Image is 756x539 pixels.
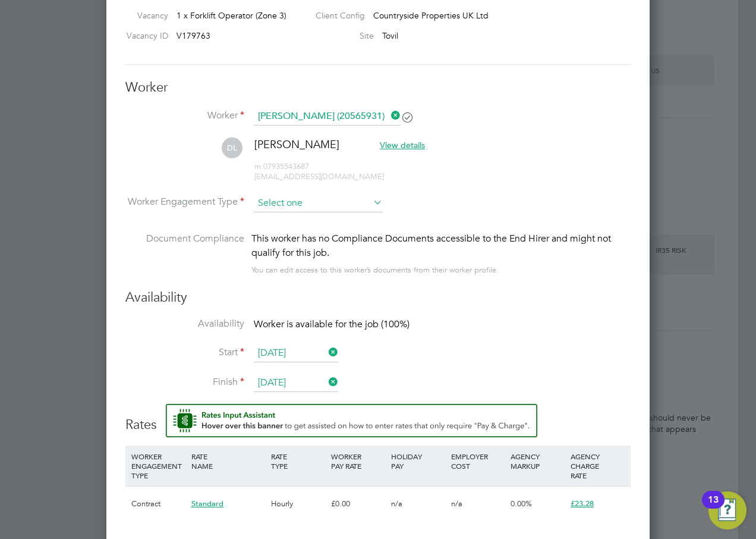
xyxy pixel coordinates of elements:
label: Start [125,346,244,359]
div: This worker has no Compliance Documents accessible to the End Hirer and might not qualify for thi... [251,231,631,260]
div: Hourly [268,487,328,521]
span: Worker is available for the job (100%) [254,318,409,330]
span: 07935543687 [254,161,309,171]
button: Rate Assistant [166,404,537,437]
div: You can edit access to this worker’s documents from their worker profile. [251,263,499,277]
span: Countryside Properties UK Ltd [373,10,489,21]
label: Worker Engagement Type [125,196,244,208]
button: Open Resource Center, 13 new notifications [708,491,746,529]
label: Site [306,30,374,41]
label: Vacancy ID [121,30,168,41]
input: Search for... [254,108,401,126]
span: 1 x Forklift Operator (Zone 3) [177,10,286,21]
span: [PERSON_NAME] [254,137,339,151]
div: AGENCY MARKUP [508,446,568,477]
span: £23.28 [571,499,594,509]
label: Client Config [306,10,365,21]
h3: Availability [125,289,631,306]
label: Vacancy [121,10,168,21]
span: V179763 [177,30,210,41]
span: Tovil [382,30,398,41]
label: Finish [125,376,244,388]
div: RATE TYPE [268,446,328,477]
div: RATE NAME [188,446,268,477]
div: WORKER ENGAGEMENT TYPE [128,446,188,486]
span: m: [254,161,263,171]
span: [EMAIL_ADDRESS][DOMAIN_NAME] [254,171,384,181]
span: DL [222,137,242,158]
h3: Rates [125,404,631,434]
label: Worker [125,109,244,122]
input: Select one [254,344,338,362]
input: Select one [254,195,383,212]
div: WORKER PAY RATE [328,446,388,477]
label: Availability [125,318,244,330]
div: EMPLOYER COST [448,446,508,477]
div: AGENCY CHARGE RATE [568,446,628,486]
div: 13 [708,500,719,515]
div: HOLIDAY PAY [388,446,448,477]
input: Select one [254,374,338,392]
div: £0.00 [328,487,388,521]
div: Contract [128,487,188,521]
span: 0.00% [511,499,532,509]
span: n/a [451,499,462,509]
span: n/a [391,499,402,509]
span: Standard [191,499,223,509]
h3: Worker [125,79,631,96]
span: View details [380,140,425,151]
label: Document Compliance [125,231,244,275]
